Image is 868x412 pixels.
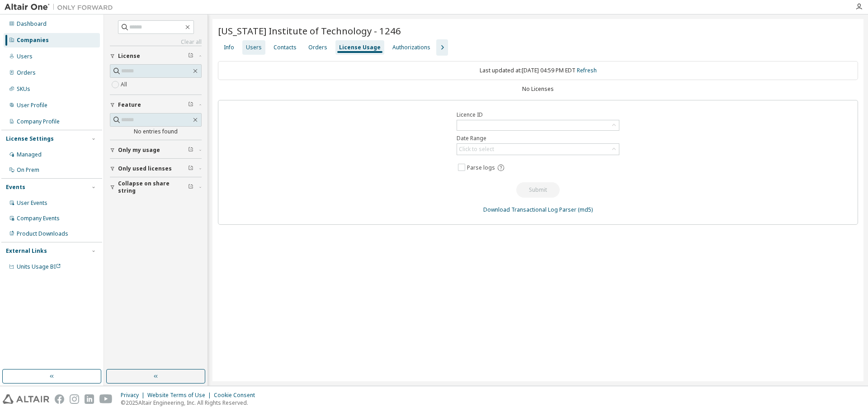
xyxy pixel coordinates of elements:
div: Privacy [121,392,147,399]
span: Clear filter [188,147,193,154]
div: User Profile [17,102,47,109]
div: Dashboard [17,20,47,28]
button: Collapse on share string [110,177,202,197]
div: Website Terms of Use [147,392,214,399]
label: Date Range [457,135,619,142]
div: Authorizations [392,44,430,51]
div: Events [6,184,25,191]
div: Managed [17,151,42,158]
div: Orders [308,44,327,51]
div: Cookie Consent [214,392,260,399]
img: altair_logo.svg [3,394,49,404]
div: Info [224,44,234,51]
p: © 2025 Altair Engineering, Inc. All Rights Reserved. [121,399,260,407]
div: On Prem [17,166,39,174]
div: Product Downloads [17,230,68,237]
span: Feature [118,101,141,109]
button: Only used licenses [110,159,202,179]
button: Feature [110,95,202,115]
div: Users [246,44,262,51]
span: Clear filter [188,52,193,60]
a: Clear all [110,38,202,46]
span: Only used licenses [118,165,172,172]
div: Orders [17,69,36,76]
div: Click to select [457,144,619,155]
img: Altair One [5,3,118,12]
div: No Licenses [218,85,858,93]
a: (md5) [578,206,593,213]
div: Companies [17,37,49,44]
div: Company Events [17,215,60,222]
span: Collapse on share string [118,180,188,194]
img: instagram.svg [70,394,79,404]
div: Users [17,53,33,60]
label: All [121,79,129,90]
div: License Settings [6,135,54,142]
button: License [110,46,202,66]
a: Refresh [577,66,597,74]
div: SKUs [17,85,30,93]
div: Click to select [459,146,494,153]
img: facebook.svg [55,394,64,404]
div: User Events [17,199,47,207]
span: Only my usage [118,147,160,154]
span: Clear filter [188,165,193,172]
img: youtube.svg [99,394,113,404]
span: Clear filter [188,184,193,191]
div: License Usage [339,44,381,51]
div: Company Profile [17,118,60,125]
img: linkedin.svg [85,394,94,404]
button: Only my usage [110,140,202,160]
span: License [118,52,140,60]
div: No entries found [110,128,202,135]
span: Parse logs [467,164,495,171]
div: External Links [6,247,47,255]
span: Units Usage BI [17,263,61,270]
span: Clear filter [188,101,193,109]
label: Licence ID [457,111,619,118]
span: [US_STATE] Institute of Technology - 1246 [218,24,401,37]
div: Last updated at: [DATE] 04:59 PM EDT [218,61,858,80]
a: Download Transactional Log Parser [483,206,576,213]
button: Submit [516,182,560,198]
div: Contacts [274,44,297,51]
